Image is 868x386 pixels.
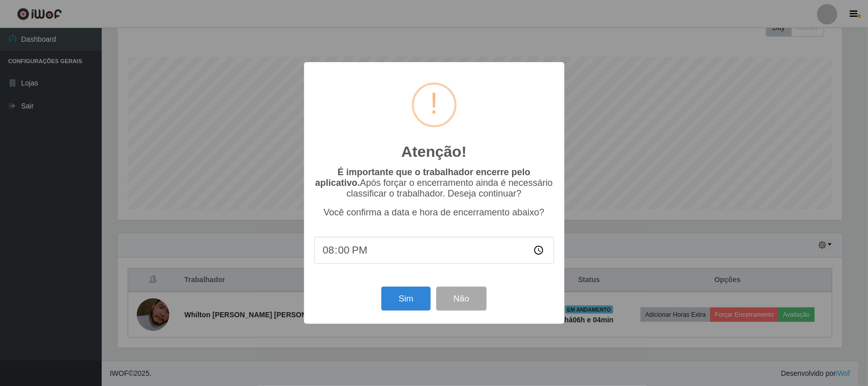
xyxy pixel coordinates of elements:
button: Não [436,287,487,311]
button: Sim [381,287,431,311]
p: Após forçar o encerramento ainda é necessário classificar o trabalhador. Deseja continuar? [314,167,554,199]
b: É importante que o trabalhador encerre pelo aplicativo. [315,167,530,188]
p: Você confirma a data e hora de encerramento abaixo? [314,207,554,218]
h2: Atenção! [401,143,466,161]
